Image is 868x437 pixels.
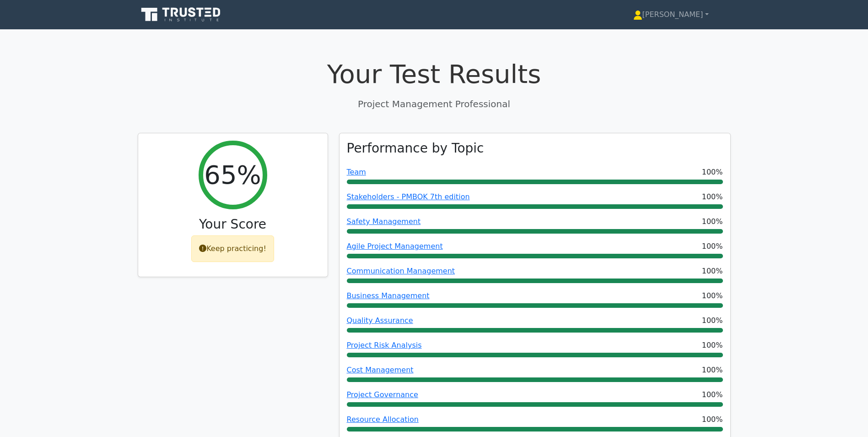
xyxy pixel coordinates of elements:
[347,141,484,156] h3: Performance by Topic
[138,97,731,111] p: Project Management Professional
[347,415,419,424] a: Resource Allocation
[702,167,723,178] span: 100%
[702,340,723,351] span: 100%
[611,5,731,24] a: [PERSON_NAME]
[347,366,414,374] a: Cost Management
[191,235,274,262] div: Keep practicing!
[702,191,723,202] span: 100%
[347,217,421,226] a: Safety Management
[347,168,366,176] a: Team
[347,291,430,300] a: Business Management
[702,389,723,400] span: 100%
[138,59,731,89] h1: Your Test Results
[347,316,413,325] a: Quality Assurance
[702,365,723,376] span: 100%
[702,241,723,252] span: 100%
[347,341,422,350] a: Project Risk Analysis
[702,315,723,326] span: 100%
[347,267,455,275] a: Communication Management
[146,217,320,232] h3: Your Score
[347,192,470,201] a: Stakeholders - PMBOK 7th edition
[347,242,443,251] a: Agile Project Management
[702,266,723,277] span: 100%
[702,290,723,301] span: 100%
[347,390,418,399] a: Project Governance
[702,414,723,425] span: 100%
[702,216,723,227] span: 100%
[204,159,261,190] h2: 65%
